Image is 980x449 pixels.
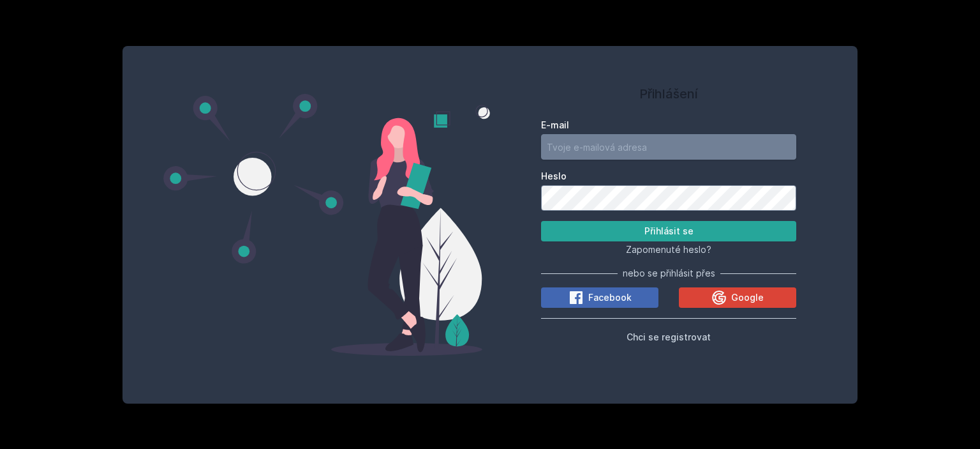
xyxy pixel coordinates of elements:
[541,170,796,183] label: Heslo
[627,329,711,344] button: Chci se registrovat
[541,287,658,308] button: Facebook
[541,134,796,160] input: Tvoje e-mailová adresa
[541,119,796,132] label: E-mail
[679,287,796,308] button: Google
[588,291,632,304] span: Facebook
[627,331,711,342] span: Chci se registrovat
[731,291,764,304] span: Google
[623,267,715,280] span: nebo se přihlásit přes
[541,221,796,241] button: Přihlásit se
[541,84,796,103] h1: Přihlášení
[626,244,711,255] span: Zapomenuté heslo?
